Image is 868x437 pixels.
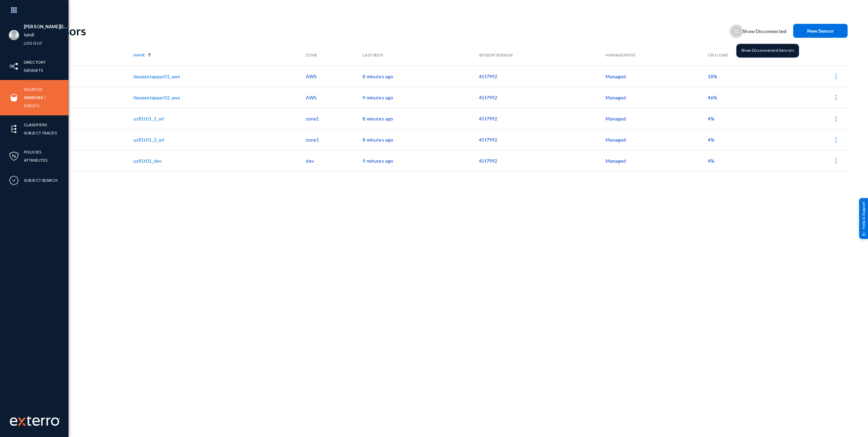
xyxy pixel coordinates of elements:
span: 4% [708,137,715,143]
a: usfl1t01_dev [133,158,162,164]
th: CPU Load [708,45,777,66]
span: 4% [708,116,715,122]
img: icon-more.svg [833,136,839,143]
td: 8 minutes ago [363,129,479,150]
img: exterro-work-mark.svg [10,416,60,426]
div: Name [133,52,303,58]
a: Directory [24,58,46,66]
button: New Sensor [793,24,848,38]
a: Classifiers [24,121,47,129]
span: 46% [708,95,717,100]
span: Show Disconnected [742,26,786,36]
td: dev [306,150,363,171]
td: Managed [606,108,707,129]
td: zone1 [306,108,363,129]
div: Sensors [45,24,726,38]
a: Events [24,102,39,110]
li: [PERSON_NAME][EMAIL_ADDRESS][PERSON_NAME][DOMAIN_NAME] [24,23,68,31]
img: icon-elements.svg [9,124,19,134]
a: Policies [24,148,41,156]
a: tlaueextapppr02_aws [133,95,181,100]
img: app launcher [4,3,24,17]
a: Sources [24,85,42,93]
img: icon-more.svg [833,158,839,164]
a: Datasets [24,66,43,74]
th: Management [606,45,707,66]
td: AWS [306,87,363,108]
td: 9 minutes ago [363,150,479,171]
td: 45f7992 [479,66,606,87]
a: tlaueextapppr01_aws [133,74,181,79]
img: icon-policies.svg [9,151,19,161]
span: New Sensor [807,28,834,34]
img: icon-compliance.svg [9,175,19,185]
th: Last Seen [363,45,479,66]
img: icon-more.svg [833,94,839,101]
td: zone1 [306,129,363,150]
img: exterro-logo.svg [18,418,26,426]
th: Zone [306,45,363,66]
td: 45f7992 [479,129,606,150]
td: Managed [606,87,707,108]
div: Show Disconnected Sensors [736,44,799,58]
img: icon-more.svg [833,115,839,122]
a: usfl1t01_1_orl [133,116,164,122]
a: Log out [24,39,42,47]
td: Managed [606,66,707,87]
a: Subject Search [24,176,57,184]
th: Status [45,45,133,66]
td: 45f7992 [479,87,606,108]
span: 18% [708,74,717,79]
a: Subject Traces [24,129,57,137]
a: usfl1t01_3_orl [133,137,164,143]
td: 9 minutes ago [363,87,479,108]
td: Managed [606,150,707,171]
div: Help & Support [859,198,868,239]
img: help_support.svg [862,231,866,236]
td: AWS [306,66,363,87]
td: 8 minutes ago [363,108,479,129]
td: Managed [606,129,707,150]
span: Name [133,52,145,58]
img: icon-inventory.svg [9,61,19,71]
a: Sensors [24,94,43,101]
a: tandl [24,31,34,39]
td: 8 minutes ago [363,66,479,87]
td: 45f7992 [479,150,606,171]
img: blank-profile-picture.png [9,30,19,40]
a: Attributes [24,156,47,164]
span: 4% [708,158,715,164]
img: icon-more.svg [833,73,839,80]
th: Sensor Version [479,45,606,66]
td: 45f7992 [479,108,606,129]
img: icon-sources.svg [9,93,19,103]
